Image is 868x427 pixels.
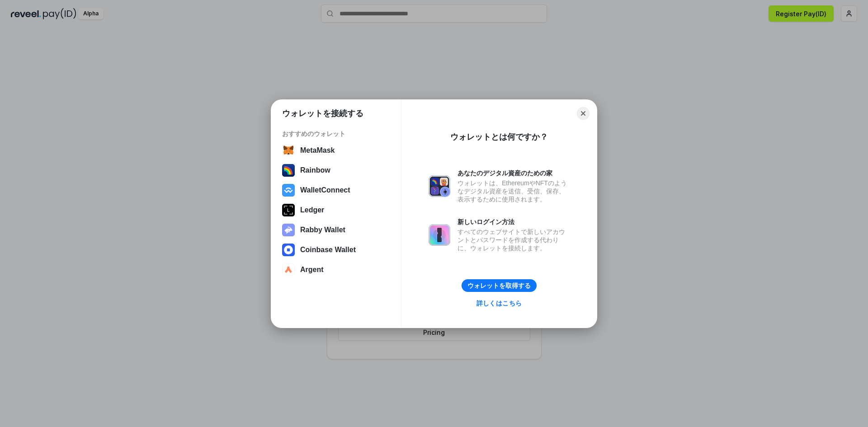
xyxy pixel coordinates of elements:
img: svg+xml,%3Csvg%20width%3D%2228%22%20height%3D%2228%22%20viewBox%3D%220%200%2028%2028%22%20fill%3D... [282,263,295,276]
button: Close [577,107,590,120]
button: MetaMask [279,141,393,160]
div: おすすめのウォレット [282,130,390,138]
img: svg+xml,%3Csvg%20xmlns%3D%22http%3A%2F%2Fwww.w3.org%2F2000%2Fsvg%22%20fill%3D%22none%22%20viewBox... [429,175,450,197]
div: ウォレットは、EthereumやNFTのようなデジタル資産を送信、受信、保存、表示するために使用されます。 [458,179,570,203]
div: Argent [300,266,324,274]
button: Rainbow [279,161,393,179]
div: Coinbase Wallet [300,246,356,254]
img: svg+xml,%3Csvg%20width%3D%2228%22%20height%3D%2228%22%20viewBox%3D%220%200%2028%2028%22%20fill%3D... [282,144,295,157]
div: MetaMask [300,146,335,155]
div: Rainbow [300,166,330,174]
div: 新しいログイン方法 [458,218,570,226]
a: 詳しくはこちら [471,297,527,309]
img: svg+xml,%3Csvg%20width%3D%2228%22%20height%3D%2228%22%20viewBox%3D%220%200%2028%2028%22%20fill%3D... [282,184,295,197]
img: svg+xml,%3Csvg%20width%3D%22120%22%20height%3D%22120%22%20viewBox%3D%220%200%20120%20120%22%20fil... [282,164,295,177]
button: Coinbase Wallet [279,241,393,259]
div: あなたのデジタル資産のための家 [458,169,570,177]
img: svg+xml,%3Csvg%20width%3D%2228%22%20height%3D%2228%22%20viewBox%3D%220%200%2028%2028%22%20fill%3D... [282,244,295,256]
button: Rabby Wallet [279,221,393,239]
button: Ledger [279,201,393,219]
div: 詳しくはこちら [476,299,522,307]
div: ウォレットとは何ですか？ [450,131,548,142]
h1: ウォレットを接続する [282,108,363,119]
img: svg+xml,%3Csvg%20xmlns%3D%22http%3A%2F%2Fwww.w3.org%2F2000%2Fsvg%22%20fill%3D%22none%22%20viewBox... [429,224,450,246]
button: Argent [279,261,393,279]
button: ウォレットを取得する [462,279,537,292]
button: WalletConnect [279,181,393,199]
div: WalletConnect [300,186,350,194]
div: Ledger [300,206,324,214]
div: すべてのウェブサイトで新しいアカウントとパスワードを作成する代わりに、ウォレットを接続します。 [458,228,570,252]
div: ウォレットを取得する [467,282,531,290]
div: Rabby Wallet [300,226,345,234]
img: svg+xml,%3Csvg%20xmlns%3D%22http%3A%2F%2Fwww.w3.org%2F2000%2Fsvg%22%20fill%3D%22none%22%20viewBox... [282,224,295,236]
img: svg+xml,%3Csvg%20xmlns%3D%22http%3A%2F%2Fwww.w3.org%2F2000%2Fsvg%22%20width%3D%2228%22%20height%3... [282,204,295,216]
